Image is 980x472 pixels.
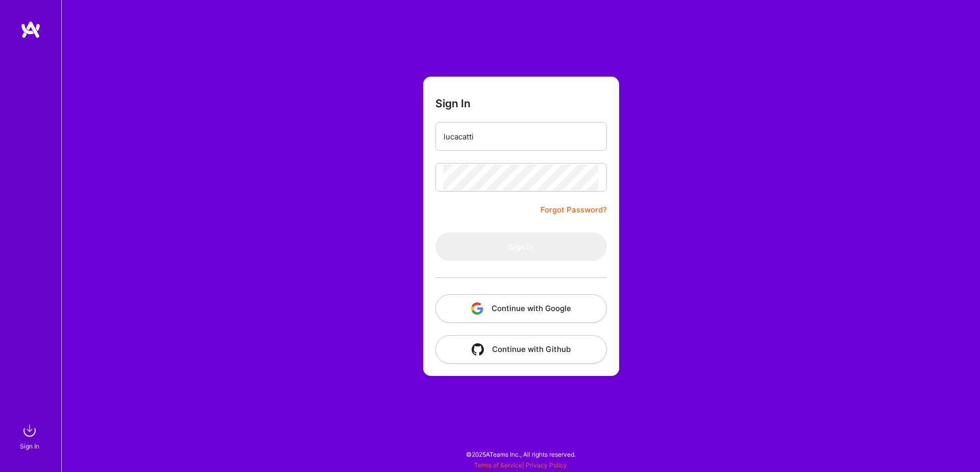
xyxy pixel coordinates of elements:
[61,441,980,467] div: © 2025 ATeams Inc., All rights reserved.
[21,420,40,452] a: sign inSign In
[435,97,471,110] h3: Sign In
[471,302,483,315] img: icon
[20,20,41,39] img: logo
[19,420,40,441] img: sign in
[526,461,567,469] a: Privacy Policy
[435,335,607,364] button: Continue with Github
[435,232,607,261] button: Sign In
[474,461,567,469] span: |
[444,124,599,150] input: Email...
[435,294,607,323] button: Continue with Google
[474,461,522,469] a: Terms of Service
[472,343,484,356] img: icon
[20,441,39,452] div: Sign In
[541,204,607,216] a: Forgot Password?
